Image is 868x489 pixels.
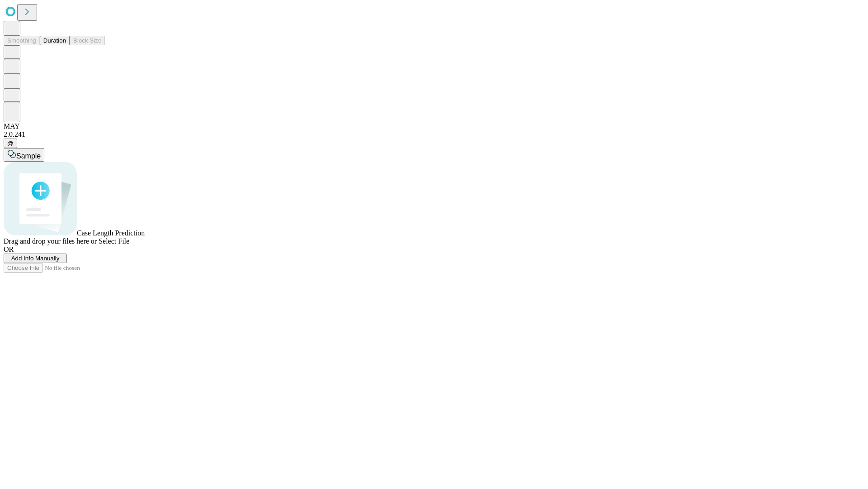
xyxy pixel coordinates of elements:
[40,36,70,45] button: Duration
[4,245,14,253] span: OR
[4,36,40,45] button: Smoothing
[16,152,41,160] span: Sample
[4,139,17,148] button: @
[11,255,60,262] span: Add Info Manually
[7,140,14,147] span: @
[4,148,44,162] button: Sample
[70,36,105,45] button: Block Size
[77,229,145,237] span: Case Length Prediction
[4,122,864,130] div: MAY
[4,237,97,245] span: Drag and drop your files here or
[4,130,864,139] div: 2.0.241
[4,254,67,263] button: Add Info Manually
[99,237,129,245] span: Select File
